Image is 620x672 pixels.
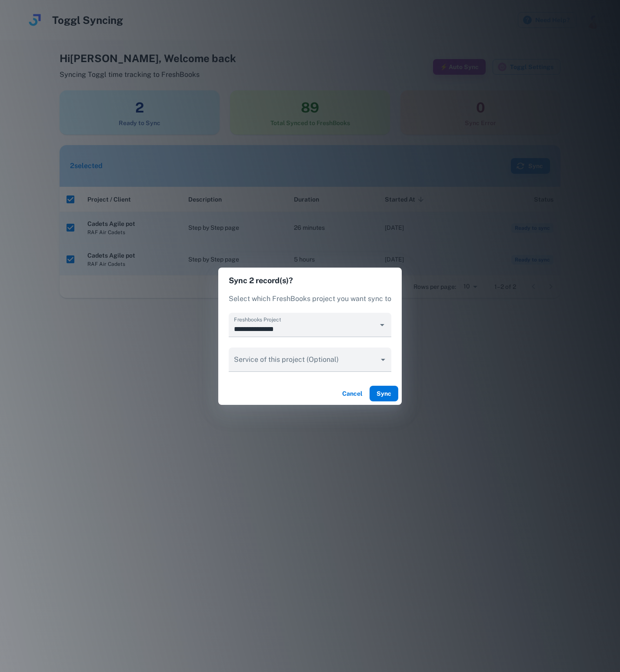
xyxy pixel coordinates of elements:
h2: Sync 2 record(s)? [218,268,402,294]
button: Open [376,319,388,331]
p: Select which FreshBooks project you want sync to [229,294,391,304]
label: Freshbooks Project [234,316,281,323]
button: Sync [370,386,398,401]
div: ​ [229,348,391,372]
button: Cancel [338,386,366,401]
